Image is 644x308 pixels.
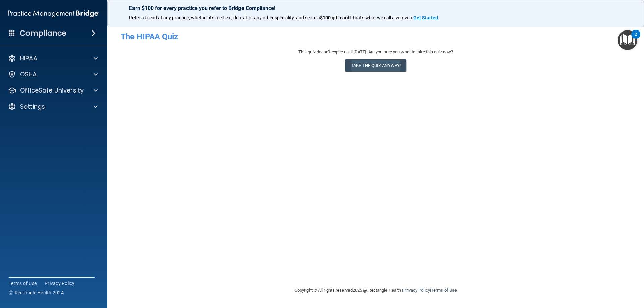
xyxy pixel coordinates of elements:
[20,70,37,78] p: OSHA
[320,15,350,20] strong: $100 gift card
[20,28,66,38] h4: Compliance
[8,54,98,62] a: HIPAA
[618,30,637,50] button: Open Resource Center, 2 new notifications
[253,280,498,301] div: Copyright © All rights reserved 2025 @ Rectangle Health | |
[8,86,98,95] a: OfficeSafe University
[129,5,622,11] p: Earn $100 for every practice you refer to Bridge Compliance!
[20,54,37,62] p: HIPAA
[431,288,457,293] a: Terms of Use
[413,15,439,20] a: Get Started
[129,15,320,20] span: Refer a friend at any practice, whether it's medical, dental, or any other speciality, and score a
[20,86,84,95] p: OfficeSafe University
[121,32,631,41] h4: The HIPAA Quiz
[8,70,98,78] a: OSHA
[403,288,430,293] a: Privacy Policy
[45,280,75,287] a: Privacy Policy
[9,280,37,287] a: Terms of Use
[8,103,98,111] a: Settings
[635,34,637,43] div: 2
[350,15,413,20] span: ! That's what we call a win-win.
[8,7,99,20] img: PMB logo
[413,15,438,20] strong: Get Started
[9,289,64,296] span: Ⓒ Rectangle Health 2024
[121,48,631,56] div: This quiz doesn’t expire until [DATE]. Are you sure you want to take this quiz now?
[20,103,45,111] p: Settings
[345,59,406,72] button: Take the quiz anyway!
